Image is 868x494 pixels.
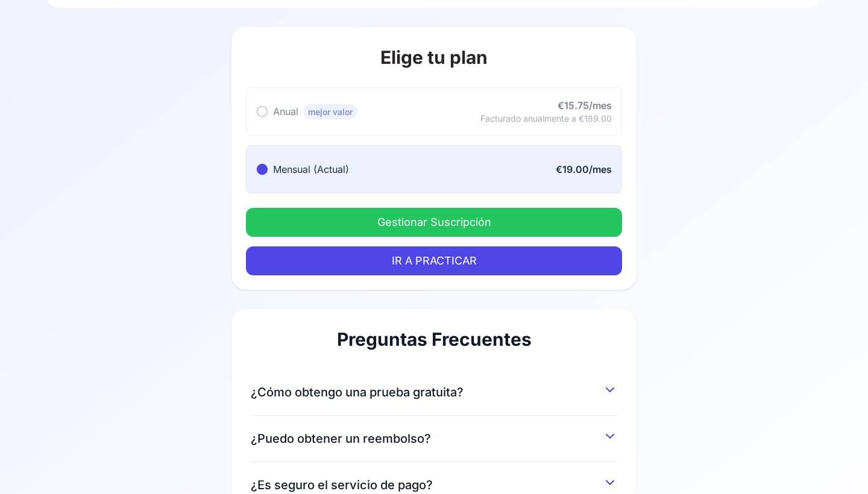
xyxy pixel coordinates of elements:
[251,430,431,447] span: ¿Puedo obtener un reembolso?
[251,328,617,350] h2: Preguntas Frecuentes
[480,98,612,113] div: €15.75/mes
[246,87,622,136] button: Anualmejor valor€15.75/mesFacturado anualmente a €189.00
[251,477,433,493] span: ¿Es seguro el servicio de pago?
[246,246,622,275] button: IR A PRACTICAR
[273,163,349,175] span: Mensual (Actual)
[480,113,612,125] div: Facturado anualmente a €189.00
[246,145,622,193] button: Mensual (Actual)€19.00/mes
[273,105,298,117] span: Anual
[251,425,617,447] button: ¿Puedo obtener un reembolso?
[251,384,464,401] span: ¿Cómo obtengo una prueba gratuita?
[303,104,357,119] span: mejor valor
[246,46,622,68] h1: Elige tu plan
[246,208,622,237] button: Gestionar Suscripción
[251,379,617,401] button: ¿Cómo obtengo una prueba gratuita?
[251,472,617,493] button: ¿Es seguro el servicio de pago?
[556,162,612,177] div: €19.00/mes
